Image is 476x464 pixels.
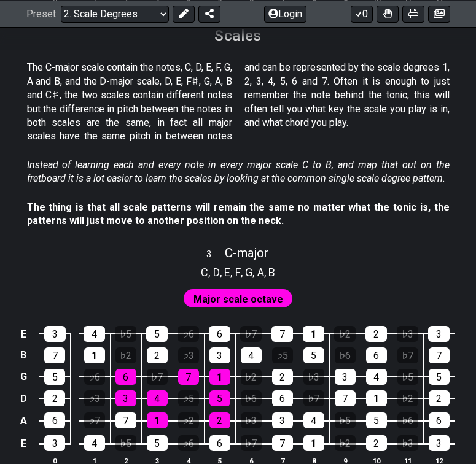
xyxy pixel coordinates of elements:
[303,369,324,385] div: ♭3
[241,264,246,280] span: ,
[257,264,264,280] span: A
[397,369,418,385] div: ♭5
[366,390,387,406] div: 1
[44,369,65,385] div: 5
[335,435,356,451] div: ♭2
[61,5,169,22] select: Preset
[195,261,281,281] section: Scale pitch classes
[16,387,31,409] td: D
[209,435,230,451] div: 6
[241,369,262,385] div: ♭2
[201,264,208,280] span: C
[178,390,199,406] div: ♭5
[44,326,66,342] div: 3
[429,369,450,385] div: 5
[115,326,136,342] div: ♭5
[264,264,269,280] span: ,
[214,29,262,42] h2: Scales
[428,326,450,342] div: 3
[147,347,168,363] div: 2
[115,435,136,451] div: ♭5
[208,264,213,280] span: ,
[84,347,105,363] div: 1
[115,412,136,428] div: 7
[230,264,235,280] span: ,
[147,369,168,385] div: ♭7
[334,326,356,342] div: ♭2
[272,390,293,406] div: 6
[115,347,136,363] div: ♭2
[241,390,262,406] div: ♭6
[16,366,31,387] td: G
[44,347,65,363] div: 7
[27,201,450,226] strong: The thing is that all scale patterns will remain the same no matter what the tonic is, the patter...
[84,369,105,385] div: ♭6
[44,412,65,428] div: 6
[303,390,324,406] div: ♭7
[366,435,387,451] div: 2
[115,390,136,406] div: 3
[397,347,418,363] div: ♭7
[272,412,293,428] div: 3
[429,435,450,451] div: 3
[428,5,450,22] button: Create image
[303,347,324,363] div: 5
[335,369,356,385] div: 3
[235,264,241,280] span: F
[271,326,293,342] div: 7
[27,159,450,184] em: Instead of learning each and every note in every major scale C to B, and map that out on the fret...
[335,347,356,363] div: ♭6
[147,412,168,428] div: 1
[272,347,293,363] div: ♭5
[397,412,418,428] div: ♭6
[252,264,257,280] span: ,
[178,326,199,342] div: ♭6
[16,323,31,345] td: E
[16,431,31,455] td: E
[44,390,65,406] div: 2
[115,369,136,385] div: 6
[209,369,230,385] div: 1
[240,326,262,342] div: ♭7
[245,264,252,280] span: G
[173,5,195,22] button: Edit Preset
[365,326,387,342] div: 2
[397,326,418,342] div: ♭3
[429,347,450,363] div: 7
[178,369,199,385] div: 7
[209,390,230,406] div: 5
[272,369,293,385] div: 2
[335,412,356,428] div: ♭5
[16,409,31,432] td: A
[178,347,199,363] div: ♭3
[209,326,230,342] div: 6
[220,264,225,280] span: ,
[206,248,225,261] span: 3 .
[366,369,387,385] div: 4
[147,390,168,406] div: 4
[209,412,230,428] div: 2
[241,412,262,428] div: ♭3
[303,412,324,428] div: 4
[429,390,450,406] div: 2
[241,435,262,451] div: ♭7
[272,435,293,451] div: 7
[178,435,199,451] div: ♭6
[44,435,65,451] div: 3
[84,390,105,406] div: ♭3
[366,347,387,363] div: 6
[209,347,230,363] div: 3
[16,344,31,366] td: B
[241,347,262,363] div: 4
[147,435,168,451] div: 5
[335,390,356,406] div: 7
[303,326,324,342] div: 1
[397,390,418,406] div: ♭2
[193,290,283,308] span: First enable full edit mode to edit
[303,435,324,451] div: 1
[27,61,450,143] p: The C-major scale contain the notes, C, D, E, F, G, A and B, and the D-major scale, D, E, F♯, G, ...
[178,412,199,428] div: ♭2
[377,5,399,22] button: Toggle Dexterity for all fretkits
[224,264,230,280] span: E
[146,326,168,342] div: 5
